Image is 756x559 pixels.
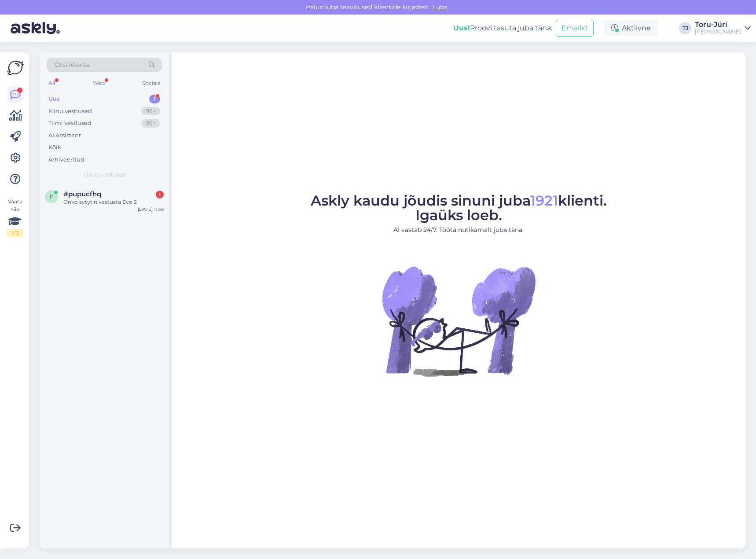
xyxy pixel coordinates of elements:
div: 1 [156,191,164,199]
img: No Chat active [379,242,538,400]
div: Arhiveeritud [48,155,84,164]
span: p [50,193,54,200]
button: Emailid [556,20,594,37]
div: 99+ [141,107,160,116]
div: Web [91,77,106,89]
div: Onko sytytin vastusta Evo 2 [63,198,164,206]
div: Proovi tasuta juba täna: [453,23,552,33]
div: Aktiivne [604,20,658,36]
b: Uus! [453,24,470,32]
div: All [47,77,57,89]
div: [PERSON_NAME] [695,28,741,35]
img: Askly Logo [7,59,24,76]
div: 99+ [141,119,160,128]
div: Tiimi vestlused [48,119,92,128]
div: Kõik [48,143,61,152]
div: Vaata siia [7,198,23,237]
div: [DATE] 11:39 [138,206,164,213]
span: Askly kaudu jõudis sinuni juba klienti. Igaüks loeb. [311,192,607,224]
p: AI vastab 24/7. Tööta nutikamalt juba täna. [311,225,607,235]
div: AI Assistent [48,131,81,140]
div: Socials [140,77,162,89]
div: 1 / 3 [7,229,23,237]
div: 1 [149,95,160,103]
span: Uued vestlused [84,171,125,179]
span: 1921 [530,192,558,209]
span: #pupucfhq [63,190,101,198]
div: TJ [679,22,691,34]
div: Minu vestlused [48,107,92,116]
div: Uus [48,95,60,103]
a: Toru-Jüri[PERSON_NAME] [695,21,751,35]
span: Luba [430,3,450,11]
div: Toru-Jüri [695,21,741,28]
span: Otsi kliente [55,60,90,70]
